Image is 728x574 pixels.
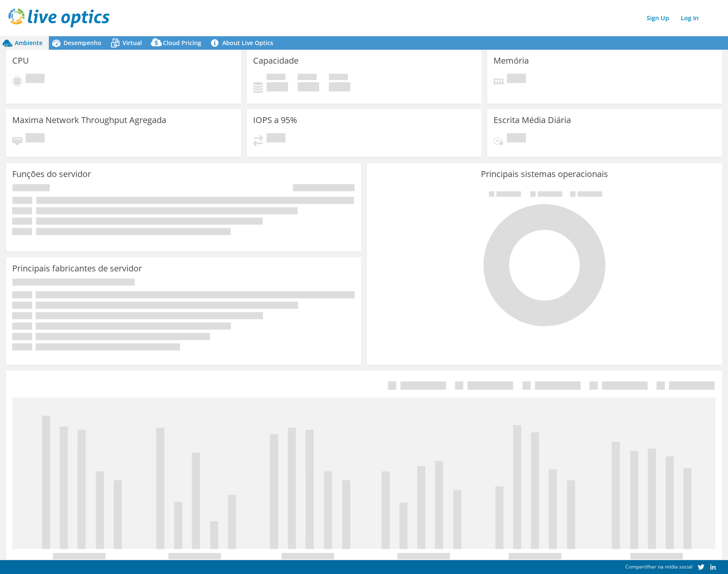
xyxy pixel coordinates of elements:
span: Compartilhar na mídia social [625,563,693,570]
h3: Principais sistemas operacionais [373,169,715,179]
a: Log In [677,12,703,24]
a: About Live Optics [208,36,280,50]
h3: Principais fabricantes de servidor [12,264,142,273]
h3: IOPS a 95% [253,115,297,125]
span: Disponível [298,74,317,82]
h3: Funções do servidor [12,169,91,179]
h4: 0 GiB [267,82,288,91]
h4: 0 GiB [329,82,350,91]
h4: 0 GiB [298,82,319,91]
span: Desempenho [64,39,101,47]
span: Pendente [267,133,285,145]
h3: Escrita Média Diária [493,115,571,125]
h3: CPU [12,56,29,65]
span: Ambiente [15,39,43,47]
span: Pendente [507,133,526,145]
span: Pendente [26,74,45,85]
span: Total [329,74,348,82]
span: Pendente [26,133,45,145]
span: Virtual [123,39,142,47]
h3: Maxima Network Throughput Agregada [12,115,166,125]
span: Cloud Pricing [163,39,201,47]
img: live_optics_svg.svg [8,8,109,27]
span: Usado [267,74,285,82]
h3: Memória [493,56,529,65]
a: Sign Up [643,12,673,24]
span: Pendente [507,74,526,85]
h3: Capacidade [253,56,299,65]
